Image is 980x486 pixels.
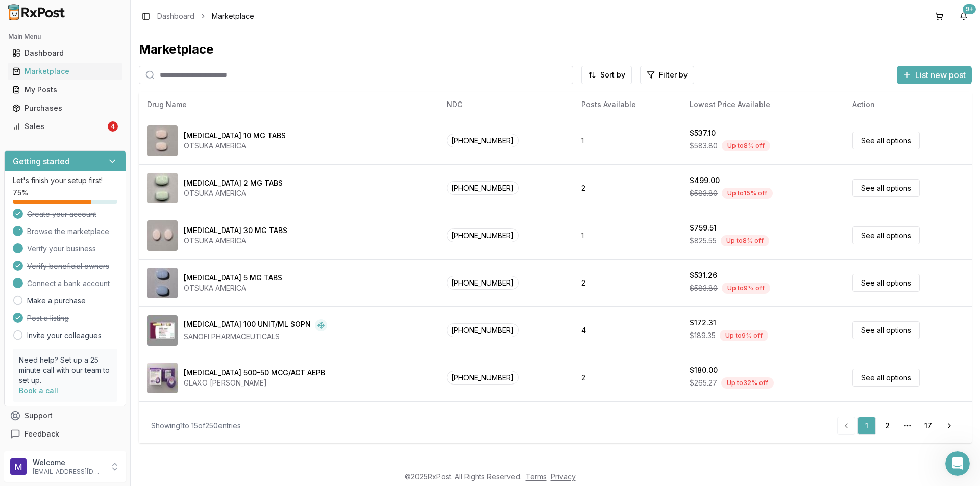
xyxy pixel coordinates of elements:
th: Drug Name [139,92,438,117]
th: NDC [438,92,573,117]
span: Sort by [600,70,625,80]
button: Sales4 [4,118,126,135]
div: OTSUKA AMERICA [184,188,283,198]
iframe: Intercom live chat [945,451,970,476]
span: $265.27 [690,378,717,388]
a: See all options [852,132,920,149]
div: Up to 15 % off [722,188,773,199]
span: Filter by [659,70,688,80]
a: List new post [897,71,972,81]
a: My Posts [8,81,122,99]
a: See all options [852,369,920,387]
span: [PHONE_NUMBER] [447,228,519,242]
div: $499.00 [690,175,720,186]
span: Browse the marketplace [27,226,109,237]
td: 2 [573,401,681,449]
span: $583.80 [690,283,718,293]
a: See all options [852,226,920,244]
div: Marketplace [12,66,118,76]
div: 9+ [963,4,976,14]
div: SANOFI PHARMACEUTICALS [184,331,327,342]
span: [PHONE_NUMBER] [447,181,519,195]
div: [MEDICAL_DATA] 5 MG TABS [184,273,282,283]
button: My Posts [4,82,126,98]
img: RxPost Logo [4,4,69,20]
div: OTSUKA AMERICA [184,236,287,246]
a: See all options [852,179,920,197]
td: 2 [573,164,681,212]
button: Dashboard [4,45,126,61]
p: [EMAIL_ADDRESS][DOMAIN_NAME] [33,468,104,476]
div: OTSUKA AMERICA [184,141,286,151]
div: Up to 32 % off [721,377,774,389]
button: Support [4,406,126,425]
div: Showing 1 to 15 of 250 entries [151,421,241,431]
span: 75 % [13,188,28,198]
p: Welcome [33,457,104,468]
div: [MEDICAL_DATA] 2 MG TABS [184,178,283,188]
p: Let's finish your setup first! [13,175,117,186]
a: Make a purchase [27,296,86,306]
th: Posts Available [573,92,681,117]
div: $172.31 [690,318,716,328]
button: Marketplace [4,63,126,80]
div: 4 [108,121,118,132]
th: Action [844,92,972,117]
span: Verify beneficial owners [27,261,109,271]
button: Purchases [4,100,126,116]
div: [MEDICAL_DATA] 10 MG TABS [184,131,286,141]
a: 1 [857,417,876,435]
div: Marketplace [139,41,972,58]
div: Sales [12,121,106,132]
a: Privacy [551,472,576,481]
div: $531.26 [690,270,717,280]
a: Terms [526,472,547,481]
h3: Getting started [13,155,70,167]
td: 1 [573,117,681,164]
th: Lowest Price Available [681,92,844,117]
img: Abilify 30 MG TABS [147,220,178,251]
td: 2 [573,354,681,401]
p: Need help? Set up a 25 minute call with our team to set up. [19,355,111,386]
div: [MEDICAL_DATA] 500-50 MCG/ACT AEPB [184,368,325,378]
a: Go to next page [939,417,960,435]
span: $583.80 [690,141,718,151]
span: $583.80 [690,188,718,198]
a: Marketplace [8,62,122,81]
span: [PHONE_NUMBER] [447,134,519,147]
div: My Posts [12,85,118,95]
span: Feedback [24,429,59,439]
a: 2 [878,417,896,435]
span: Connect a bank account [27,278,110,289]
a: Sales4 [8,117,122,136]
td: 2 [573,259,681,306]
td: 4 [573,306,681,354]
span: Post a listing [27,313,69,323]
div: $537.10 [690,128,716,138]
button: List new post [897,66,972,84]
span: Create your account [27,209,96,219]
img: Abilify 10 MG TABS [147,125,178,156]
div: [MEDICAL_DATA] 100 UNIT/ML SOPN [184,319,311,331]
img: Abilify 5 MG TABS [147,268,178,298]
span: $189.35 [690,330,716,341]
div: [MEDICAL_DATA] 30 MG TABS [184,225,287,236]
a: 17 [919,417,937,435]
div: Up to 8 % off [721,235,769,246]
span: [PHONE_NUMBER] [447,371,519,385]
a: Dashboard [8,44,122,62]
span: Marketplace [212,11,254,21]
div: Up to 9 % off [722,283,770,294]
img: User avatar [10,458,27,475]
img: Admelog SoloStar 100 UNIT/ML SOPN [147,315,178,346]
div: $180.00 [690,365,718,375]
nav: pagination [837,417,960,435]
span: [PHONE_NUMBER] [447,276,519,290]
td: 1 [573,212,681,259]
div: OTSUKA AMERICA [184,283,282,293]
button: Feedback [4,425,126,443]
nav: breadcrumb [157,11,254,21]
a: Purchases [8,99,122,117]
a: Dashboard [157,11,194,21]
button: Filter by [640,66,694,84]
